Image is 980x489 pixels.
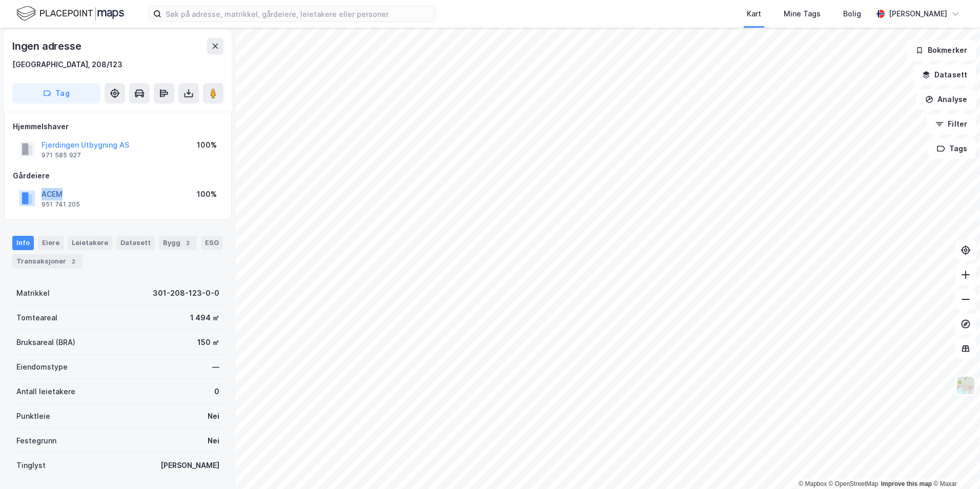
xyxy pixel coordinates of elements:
div: Eiere [38,236,64,250]
div: 0 [214,385,219,398]
div: Kontrollprogram for chat [929,440,980,489]
div: Leietakere [68,236,112,250]
div: [PERSON_NAME] [889,8,947,20]
input: Søk på adresse, matrikkel, gårdeiere, leietakere eller personer [161,6,435,22]
div: 2 [182,238,193,248]
div: [GEOGRAPHIC_DATA], 208/123 [12,58,122,71]
iframe: Chat Widget [929,440,980,489]
div: 2 [68,256,78,267]
a: Improve this map [881,480,932,487]
div: Antall leietakere [16,385,75,398]
div: Bolig [843,8,861,20]
button: Tag [12,83,100,104]
div: Info [12,236,34,250]
div: Tinglyst [16,459,46,472]
div: Festegrunn [16,435,56,447]
div: Matrikkel [16,287,50,299]
div: 100% [197,139,217,151]
div: Nei [208,435,219,447]
div: Hjemmelshaver [13,120,223,133]
button: Bokmerker [907,40,976,60]
div: Nei [208,410,219,422]
div: Gårdeiere [13,170,223,182]
button: Datasett [913,65,976,85]
div: 951 741 205 [42,200,80,209]
img: logo.f888ab2527a4732fd821a326f86c7f29.svg [16,5,124,23]
div: Kart [747,8,761,20]
div: Ingen adresse [12,38,83,54]
div: 150 ㎡ [197,336,219,349]
button: Tags [928,138,976,159]
div: ESG [201,236,223,250]
div: Punktleie [16,410,50,422]
img: Z [956,376,975,395]
a: OpenStreetMap [829,480,879,487]
div: Transaksjoner [12,254,83,269]
div: 100% [197,188,217,200]
div: Bruksareal (BRA) [16,336,75,349]
div: Bygg [159,236,197,250]
div: Mine Tags [784,8,821,20]
div: [PERSON_NAME] [160,459,219,472]
div: 971 585 927 [42,151,81,159]
button: Analyse [916,89,976,110]
div: Tomteareal [16,312,57,324]
div: 301-208-123-0-0 [153,287,219,299]
div: Eiendomstype [16,361,68,373]
div: Datasett [116,236,155,250]
button: Filter [927,114,976,134]
div: — [212,361,219,373]
div: 1 494 ㎡ [190,312,219,324]
a: Mapbox [799,480,827,487]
